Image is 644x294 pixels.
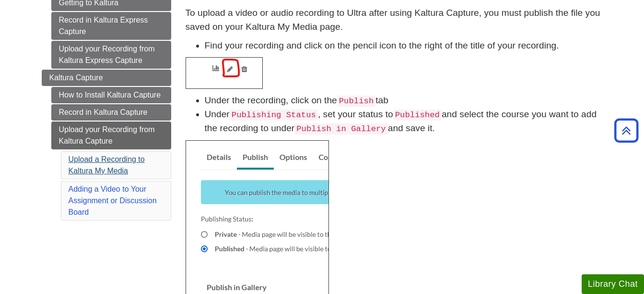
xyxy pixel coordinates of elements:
[205,39,603,53] li: Find your recording and click on the pencil icon to the right of the title of your recording.
[205,108,603,135] li: Under , set your status to and select the course you want to add the recording to under and save it.
[51,104,171,121] a: Record in Kaltura Capture
[49,73,103,82] span: Kaltura Capture
[42,70,171,86] a: Kaltura Capture
[51,122,171,149] a: Upload your Recording from Kaltura Capture
[186,6,603,34] p: To upload a video or audio recording to Ultra after using Kaltura Capture, you must publish the f...
[51,12,171,40] a: Record in Kaltura Express Capture
[611,124,642,137] a: Back to Top
[69,185,157,216] a: Adding a Video to Your Assignment or Discussion Board
[230,110,318,121] code: Publishing Status
[51,87,171,103] a: How to Install Kaltura Capture
[582,274,644,294] button: Library Chat
[393,110,442,121] code: Published
[205,94,603,108] li: Under the recording, click on the tab
[51,41,171,69] a: Upload your Recording from Kaltura Express Capture
[337,96,376,107] code: Publish
[69,155,145,175] a: Upload a Recording to Kaltura My Media
[294,123,388,135] code: Publish in Gallery
[186,57,263,89] img: pencil icon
